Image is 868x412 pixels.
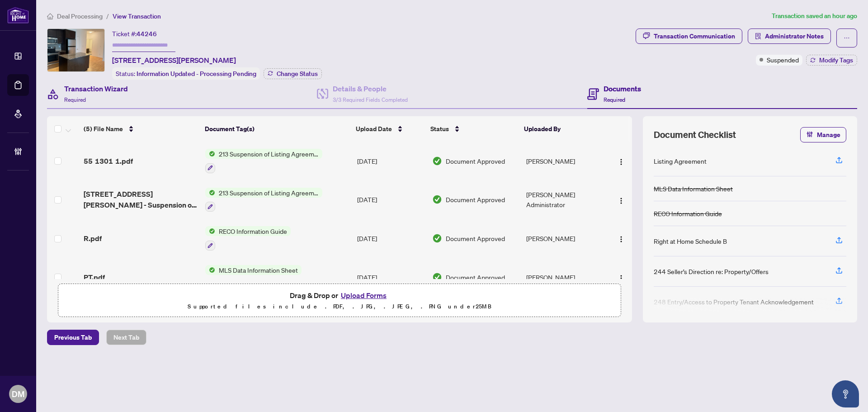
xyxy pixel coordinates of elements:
[352,116,427,142] th: Upload Date
[523,180,605,219] td: [PERSON_NAME] Administrator
[54,330,92,345] span: Previous Tab
[772,11,857,21] article: Transaction saved an hour ago
[80,116,201,142] th: (5) File Name
[354,258,429,297] td: [DATE]
[520,116,603,142] th: Uploaded By
[654,128,736,141] span: Document Checklist
[618,236,625,243] img: Logo
[205,265,302,289] button: Status IconMLS Data Information Sheet
[112,55,236,66] span: [STREET_ADDRESS][PERSON_NAME]
[817,128,840,142] span: Manage
[215,188,322,198] span: 213 Suspension of Listing Agreement - Authority to Offer for Lease
[765,29,824,43] span: Administrator Notes
[614,192,628,207] button: Logo
[614,154,628,168] button: Logo
[636,28,742,44] button: Transaction Communication
[106,330,146,345] button: Next Tab
[767,55,799,65] span: Suspended
[354,180,429,219] td: [DATE]
[654,236,727,246] div: Right at Home Schedule B
[618,197,625,204] img: Logo
[264,68,322,79] button: Change Status
[112,28,157,39] div: Ticket #:
[137,70,256,78] span: Information Updated - Processing Pending
[618,158,625,166] img: Logo
[844,35,850,41] span: ellipsis
[800,127,846,142] button: Manage
[832,380,859,407] button: Open asap
[654,266,769,276] div: 244 Seller’s Direction re: Property/Offers
[205,149,215,159] img: Status Icon
[748,28,831,44] button: Administrator Notes
[47,29,104,71] img: IMG-C12288890_1.jpg
[333,83,408,94] h4: Details & People
[432,156,442,166] img: Document Status
[354,219,429,258] td: [DATE]
[427,116,520,142] th: Status
[205,188,215,198] img: Status Icon
[290,289,389,301] span: Drag & Drop or
[215,226,291,236] span: RECO Information Guide
[523,258,605,297] td: [PERSON_NAME]
[106,11,109,21] li: /
[806,55,857,66] button: Modify Tags
[432,233,442,243] img: Document Status
[354,142,429,180] td: [DATE]
[604,83,641,94] h4: Documents
[137,30,157,38] span: 44246
[205,226,291,251] button: Status IconRECO Information Guide
[47,13,53,19] span: home
[446,194,505,204] span: Document Approved
[338,289,389,301] button: Upload Forms
[654,297,814,307] div: 248 Entry/Access to Property Tenant Acknowledgement
[654,29,735,43] div: Transaction Communication
[84,233,102,244] span: R.pdf
[523,142,605,180] td: [PERSON_NAME]
[205,226,215,236] img: Status Icon
[47,330,99,345] button: Previous Tab
[618,275,625,282] img: Logo
[356,124,392,134] span: Upload Date
[113,12,161,20] span: View Transaction
[84,124,123,134] span: (5) File Name
[205,149,322,173] button: Status Icon213 Suspension of Listing Agreement - Authority to Offer for Lease
[819,57,853,63] span: Modify Tags
[755,33,761,39] span: solution
[446,272,505,282] span: Document Approved
[84,189,198,210] span: [STREET_ADDRESS][PERSON_NAME] - Suspension of Listing Agreement Authority to Offer for Lease EXEC...
[12,388,24,400] span: DM
[84,156,133,166] span: 55 1301 1.pdf
[112,67,260,80] div: Status:
[215,149,322,159] span: 213 Suspension of Listing Agreement - Authority to Offer for Lease
[654,208,722,218] div: RECO Information Guide
[614,231,628,246] button: Logo
[333,96,408,103] span: 3/3 Required Fields Completed
[430,124,449,134] span: Status
[64,83,128,94] h4: Transaction Wizard
[432,194,442,204] img: Document Status
[58,284,621,317] span: Drag & Drop orUpload FormsSupported files include .PDF, .JPG, .JPEG, .PNG under25MB
[201,116,353,142] th: Document Tag(s)
[7,7,29,24] img: logo
[84,272,105,283] span: PT.pdf
[614,270,628,284] button: Logo
[523,219,605,258] td: [PERSON_NAME]
[64,301,615,312] p: Supported files include .PDF, .JPG, .JPEG, .PNG under 25 MB
[604,96,625,103] span: Required
[277,71,318,77] span: Change Status
[64,96,86,103] span: Required
[205,265,215,275] img: Status Icon
[654,156,707,166] div: Listing Agreement
[205,188,322,212] button: Status Icon213 Suspension of Listing Agreement - Authority to Offer for Lease
[654,184,733,194] div: MLS Data Information Sheet
[57,12,103,20] span: Deal Processing
[215,265,302,275] span: MLS Data Information Sheet
[446,156,505,166] span: Document Approved
[446,233,505,243] span: Document Approved
[432,272,442,282] img: Document Status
